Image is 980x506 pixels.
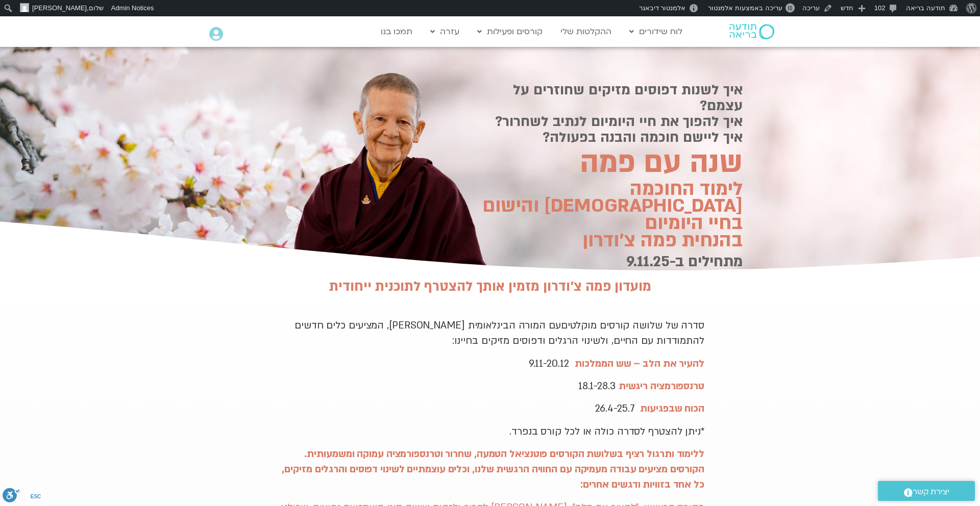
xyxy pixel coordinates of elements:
[509,425,704,438] span: *ניתן להצטרף לסדרה כולה או לכל קורס בנפרד.
[295,319,704,347] span: עם המורה הבינלאומית [PERSON_NAME], המציעים כלים חדשים להתמודדות עם החיים, ולשינוי הרגלים ודפוסים ...
[878,481,975,501] a: יצירת קשר
[467,181,743,249] h2: לימוד החוכמה [DEMOGRAPHIC_DATA] והישום בחיי היומיום בהנחית פמה צ׳ודרון
[578,380,616,393] span: 18.1-28.3
[729,24,774,39] img: תודעה בריאה
[619,380,704,393] strong: טרנספורמציה ריגשית
[282,447,704,491] strong: ללימוד ותרגול רציף בשלושת הקורסים פוטנציאל הטמעה, שחרור וטרנספורמציה עמוקה ומשמעותית. הקורסים מצי...
[555,22,617,41] a: ההקלטות שלי
[467,82,743,145] h2: איך לשנות דפוסים מזיקים שחוזרים על עצמם? איך להפוך את חיי היומיום לנתיב לשחרור? איך ליישם חוכמה ו...
[467,149,743,176] h2: שנה עם פמה
[708,4,782,12] span: עריכה באמצעות אלמנטור
[575,357,704,370] strong: להעיר את הלב – שש הממלכות
[595,402,634,415] span: 26.4-25.7
[472,22,548,41] a: קורסים ופעילות
[529,357,569,370] span: 9.11-20.12
[624,22,688,41] a: לוח שידורים
[640,402,704,415] strong: הכוח שבפגיעות
[32,4,87,12] span: [PERSON_NAME]
[295,319,704,347] span: סדרה של שלושה קורסים מוקלטים
[376,22,418,41] a: תמכו בנו
[425,22,464,41] a: עזרה
[276,279,704,294] h2: מועדון פמה צ׳ודרון מזמין אותך להצטרף לתוכנית ייחודית
[913,485,949,499] span: יצירת קשר
[467,253,743,270] h2: מתחילים ב-9.11.25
